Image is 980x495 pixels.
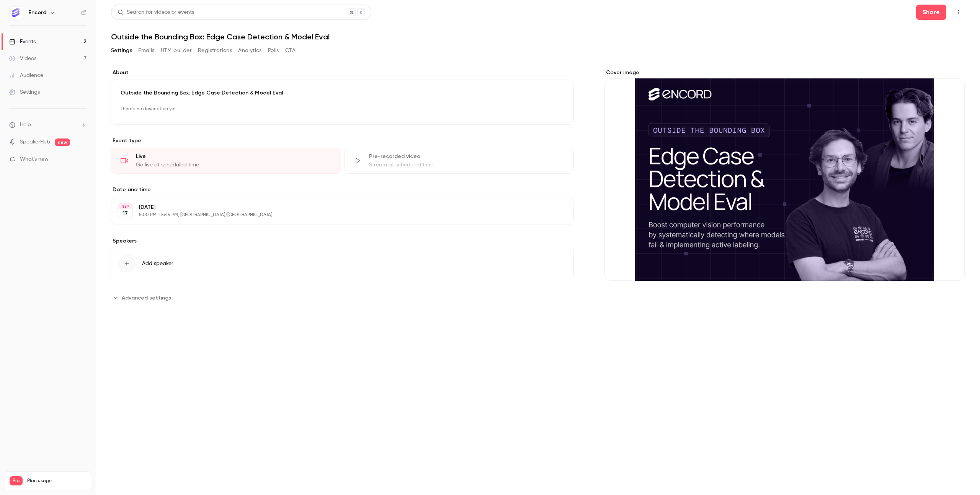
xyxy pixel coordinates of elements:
span: Pro [10,476,23,485]
li: help-dropdown-opener [9,121,87,129]
span: Help [20,121,31,129]
div: Pre-recorded video [369,153,565,160]
label: Speakers [111,237,574,245]
section: Cover image [604,69,965,281]
button: Analytics [238,44,262,57]
label: Cover image [604,69,965,77]
div: Live [136,153,332,160]
h6: Encord [28,9,46,16]
div: Audience [9,72,43,79]
span: Advanced settings [122,294,171,302]
span: Plan usage [27,478,86,484]
div: Videos [9,55,36,62]
span: new [55,138,70,146]
p: Outside the Bounding Box: Edge Case Detection & Model Eval [121,89,564,97]
div: Events [9,38,36,46]
label: Date and time [111,186,574,194]
span: What's new [20,155,49,163]
a: SpeakerHub [20,138,50,146]
button: Registrations [198,44,232,57]
iframe: Noticeable Trigger [77,156,87,163]
button: Share [916,5,946,20]
button: Emails [138,44,154,57]
button: Advanced settings [111,291,176,304]
section: Advanced settings [111,291,574,304]
p: There's no description yet [121,103,564,115]
div: Search for videos or events [118,8,194,16]
p: 5:00 PM - 5:45 PM, [GEOGRAPHIC_DATA]/[GEOGRAPHIC_DATA] [139,212,533,218]
div: Stream at scheduled time [369,161,565,169]
p: [DATE] [139,204,533,211]
span: Add speaker [142,260,173,267]
p: Event type [111,137,574,145]
div: Go live at scheduled time [136,161,332,169]
p: 17 [122,210,128,217]
div: Settings [9,88,40,96]
h1: Outside the Bounding Box: Edge Case Detection & Model Eval [111,32,965,41]
button: CTA [285,44,296,57]
button: Settings [111,44,132,57]
div: LiveGo live at scheduled time [111,148,341,174]
div: SEP [118,204,132,209]
label: About [111,69,574,77]
button: Polls [268,44,279,57]
img: Encord [10,7,22,19]
button: UTM builder [161,44,192,57]
div: Pre-recorded videoStream at scheduled time [344,148,574,174]
button: Add speaker [111,248,574,279]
